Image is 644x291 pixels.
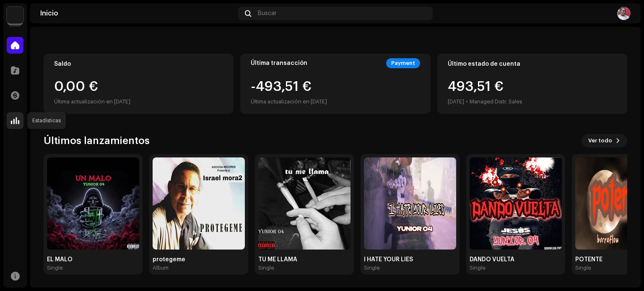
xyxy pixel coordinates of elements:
[44,54,234,114] re-o-card-value: Saldo
[617,7,631,20] img: e3e75411-db38-4466-8950-960790d28a1a
[7,7,23,23] img: 297a105e-aa6c-4183-9ff4-27133c00f2e2
[386,58,420,68] div: Payment
[258,157,351,250] img: f5edd54c-4d6e-4cde-8622-ed83c4d3a084
[470,97,522,107] div: Managed Distr. Sales
[153,157,245,250] img: 72d8b44a-7375-4a19-998a-f86e8e5954f4
[258,10,277,17] span: Buscar
[54,97,223,107] div: Última actualización en [DATE]
[47,157,139,250] img: 9fae8309-a133-4a6b-906b-a962fe401c54
[582,134,627,147] button: Ver todo
[364,157,456,250] img: 59808fe2-48c7-4a8d-9ce1-0785292ea523
[47,265,63,271] div: Single
[47,256,139,263] div: EL MALO
[470,265,486,271] div: Single
[588,132,612,149] span: Ver todo
[153,265,169,271] div: Album
[54,61,223,67] div: Saldo
[448,97,464,107] div: [DATE]
[258,265,274,271] div: Single
[153,256,245,263] div: protegeme
[251,60,307,67] div: Última transacción
[437,54,627,114] re-o-card-value: Último estado de cuenta
[466,97,468,107] div: •
[251,97,327,107] div: Última actualización en [DATE]
[364,265,380,271] div: Single
[575,265,591,271] div: Single
[448,61,617,67] div: Último estado de cuenta
[364,256,456,263] div: I HATE YOUR LIES
[470,256,562,263] div: DANDO VUELTA
[44,134,150,147] h3: Últimos lanzamientos
[258,256,351,263] div: TU ME LLAMA
[40,10,235,17] div: Inicio
[470,157,562,250] img: bc6a154c-ac61-42e2-ba2b-ba9603c78098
